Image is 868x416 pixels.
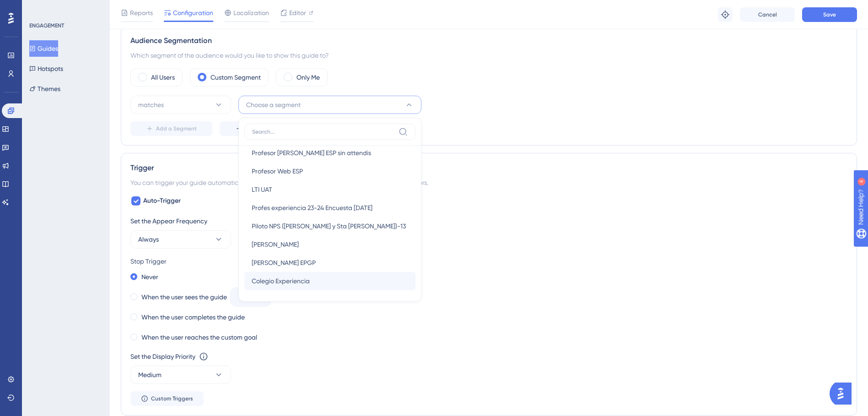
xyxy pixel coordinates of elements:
button: [PERSON_NAME] [244,235,415,254]
span: Colegio Experiencia [252,276,310,286]
input: Search... [252,128,395,135]
div: 4 [64,5,66,12]
span: matches [138,99,164,110]
label: Only Me [297,72,320,83]
button: Medium [130,366,231,384]
button: Cancel [740,7,795,22]
button: Guides [29,40,58,57]
button: Create a Segment [220,121,309,136]
span: Choose a segment [246,99,301,110]
span: Medium [138,369,162,380]
div: Stop Trigger [130,256,847,267]
span: Add a Segment [156,125,197,132]
button: Profes experiencia 23-24 Encuesta [DATE] [244,199,415,217]
div: Set the Display Priority [130,351,195,362]
button: Themes [29,81,60,97]
span: Auto-Trigger [143,195,181,206]
span: Profesor [PERSON_NAME] ESP sin attendis [252,147,371,158]
span: Need Help? [22,2,57,13]
span: Always [138,234,159,245]
span: Localization [233,7,269,18]
label: When the user reaches the custom goal [141,332,257,343]
label: When the user completes the guide [141,312,245,323]
div: Audience Segmentation [130,35,847,46]
span: Configuration [173,7,213,18]
iframe: UserGuiding AI Assistant Launcher [830,380,857,407]
button: LTI UAT [244,180,415,199]
span: Piloto NPS ([PERSON_NAME] y Sta [PERSON_NAME])-13 [252,221,406,232]
span: Profesor Web ESP [252,166,303,177]
label: All Users [151,72,175,83]
label: Custom Segment [210,72,261,83]
label: When the user sees the guide [141,292,227,303]
button: Profesor Web ESP [244,162,415,180]
span: Editor [289,7,306,18]
button: Colegio Experiencia [244,272,415,290]
div: Which segment of the audience would you like to show this guide to? [130,50,847,61]
div: You can trigger your guide automatically when the target URL is visited, and/or use the custom tr... [130,177,847,188]
button: Custom Triggers [130,391,204,406]
button: Piloto NPS ([PERSON_NAME] y Sta [PERSON_NAME])-13 [244,217,415,235]
span: LTI UAT [252,184,272,195]
span: [PERSON_NAME] EPGP [252,257,316,268]
div: Set the Appear Frequency [130,216,847,227]
button: [PERSON_NAME] EPGP [244,254,415,272]
span: Reports [130,7,153,18]
button: Always [130,230,231,249]
div: ENGAGEMENT [29,22,64,29]
button: Save [802,7,857,22]
div: Trigger [130,162,847,173]
span: Save [823,11,836,18]
button: matches [130,96,231,114]
button: Profesor [PERSON_NAME] ESP sin attendis [244,144,415,162]
span: Profes experiencia 23-24 Encuesta [DATE] [252,202,372,213]
span: [PERSON_NAME] [252,239,299,250]
button: Hotspots [29,60,63,77]
span: Custom Triggers [151,395,193,402]
button: Add a Segment [130,121,212,136]
label: Never [141,271,158,282]
span: Cancel [758,11,777,18]
button: Choose a segment [238,96,421,114]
